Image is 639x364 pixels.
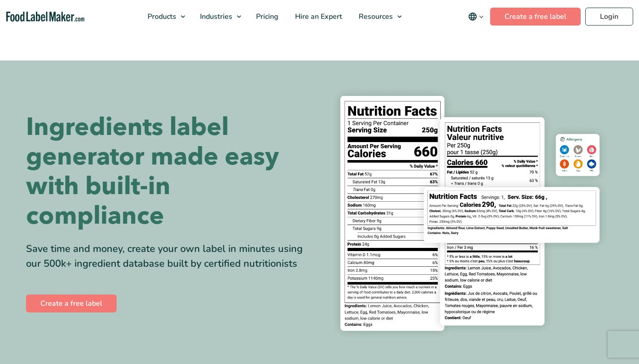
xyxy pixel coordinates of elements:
span: Resources [356,12,394,22]
span: Pricing [253,12,279,22]
a: Create a free label [490,8,581,26]
a: Login [585,8,633,26]
div: Save time and money, create your own label in minutes using our 500k+ ingredient database built b... [26,242,313,271]
h1: Ingredients label generator made easy with built-in compliance [26,113,313,231]
span: Industries [197,12,233,22]
a: Create a free label [26,295,117,312]
span: Hire an Expert [292,12,343,22]
span: Products [145,12,177,22]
